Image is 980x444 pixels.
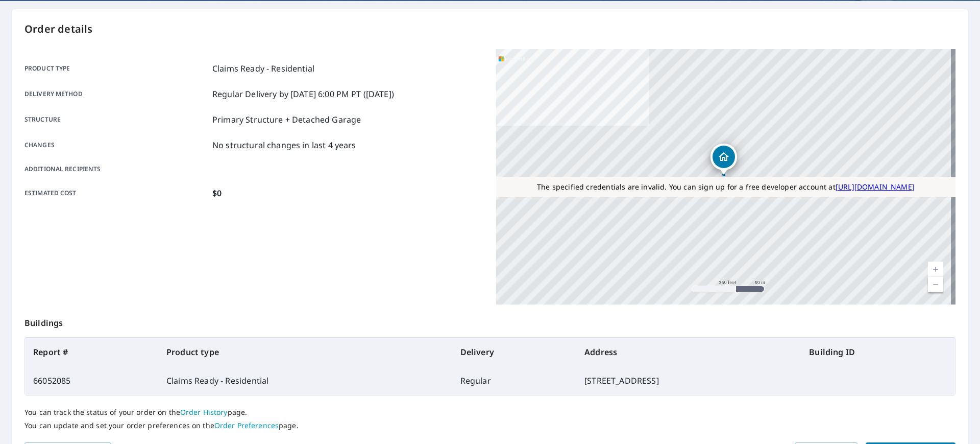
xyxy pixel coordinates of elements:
[928,262,943,277] a: Current Level 17, Zoom In
[24,139,208,151] p: Changes
[24,62,208,75] p: Product type
[212,113,361,126] p: Primary Structure + Detached Garage
[158,338,452,366] th: Product type
[801,338,955,366] th: Building ID
[928,277,943,292] a: Current Level 17, Zoom Out
[710,144,737,175] div: Dropped pin, building 1, Residential property, 143 30th Dr Astoria, NY 11102
[496,177,955,197] div: The specified credentials are invalid. You can sign up for a free developer account at
[452,338,577,366] th: Delivery
[452,366,577,395] td: Regular
[212,88,394,100] p: Regular Delivery by [DATE] 6:00 PM PT ([DATE])
[24,88,208,100] p: Delivery method
[180,407,228,417] a: Order History
[576,338,801,366] th: Address
[24,21,955,37] p: Order details
[212,62,314,75] p: Claims Ready - Residential
[212,187,222,199] p: $0
[25,338,158,366] th: Report #
[24,187,208,199] p: Estimated cost
[158,366,452,395] td: Claims Ready - Residential
[24,408,955,417] p: You can track the status of your order on the page.
[25,366,158,395] td: 66052085
[836,182,915,192] a: [URL][DOMAIN_NAME]
[496,177,955,197] div: The specified credentials are invalid. You can sign up for a free developer account at http://www...
[576,366,801,395] td: [STREET_ADDRESS]
[24,165,208,174] p: Additional recipients
[24,113,208,126] p: Structure
[24,421,955,430] p: You can update and set your order preferences on the page.
[24,305,955,337] p: Buildings
[212,139,356,151] p: No structural changes in last 4 years
[214,420,279,430] a: Order Preferences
